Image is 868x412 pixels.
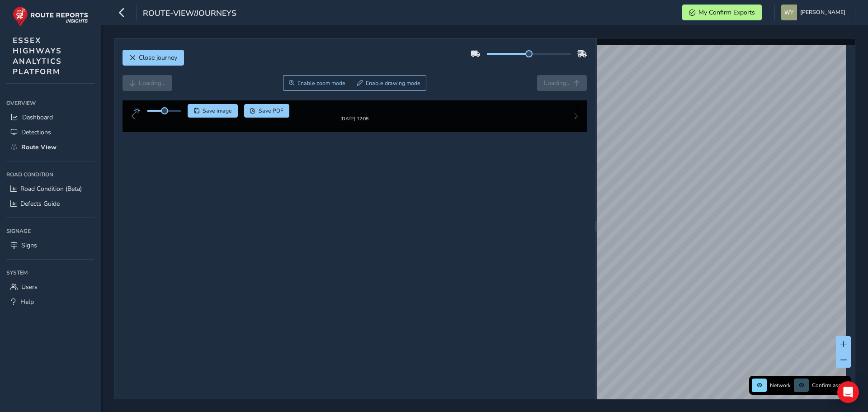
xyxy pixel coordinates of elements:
[6,140,94,155] a: Route View
[188,104,238,118] button: Save
[781,5,849,20] button: [PERSON_NAME]
[6,110,94,125] a: Dashboard
[203,107,232,114] span: Save image
[21,143,57,152] span: Route View
[13,6,88,27] img: rr logo
[6,266,94,279] div: System
[123,50,184,66] button: Close journey
[22,113,53,122] span: Dashboard
[6,294,94,309] a: Help
[244,104,290,118] button: PDF
[283,75,351,91] button: Zoom
[6,168,94,181] div: Road Condition
[6,96,94,110] div: Overview
[6,224,94,238] div: Signage
[6,279,94,294] a: Users
[327,114,382,123] img: Thumbnail frame
[837,381,859,403] div: Open Intercom Messenger
[351,75,426,91] button: Draw
[139,53,177,62] span: Close journey
[21,283,38,291] span: Users
[6,196,94,211] a: Defects Guide
[21,128,51,137] span: Detections
[20,185,82,193] span: Road Condition (Beta)
[781,5,797,20] img: diamond-layout
[366,80,420,87] span: Enable drawing mode
[20,298,34,306] span: Help
[770,382,791,389] span: Network
[812,382,848,389] span: Confirm assets
[698,8,755,17] span: My Confirm Exports
[6,181,94,196] a: Road Condition (Beta)
[297,80,345,87] span: Enable zoom mode
[6,238,94,253] a: Signs
[682,5,762,20] button: My Confirm Exports
[143,8,236,20] span: route-view/journeys
[327,123,382,129] div: [DATE] 12:08
[6,125,94,140] a: Detections
[800,5,845,20] span: [PERSON_NAME]
[20,199,60,208] span: Defects Guide
[21,241,37,250] span: Signs
[259,107,283,114] span: Save PDF
[13,35,62,77] span: ESSEX HIGHWAYS ANALYTICS PLATFORM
